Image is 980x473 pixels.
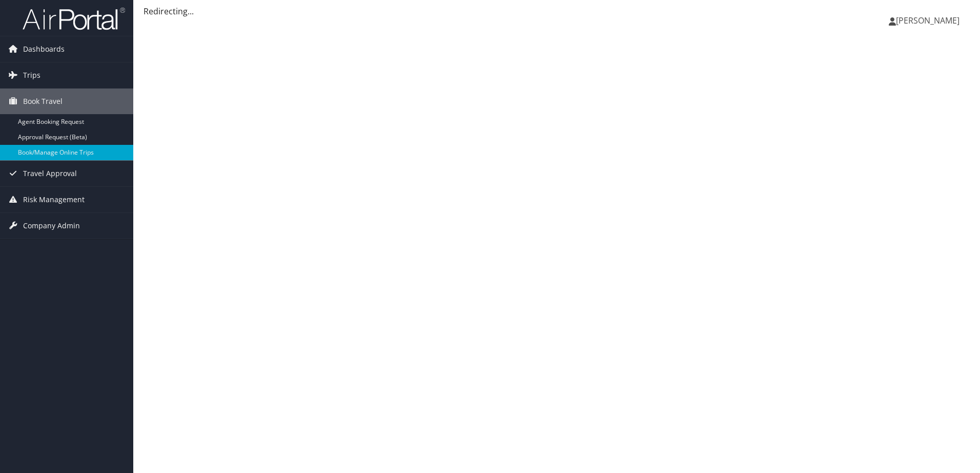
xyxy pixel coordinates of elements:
[23,7,125,31] img: airportal-logo.png
[889,5,970,36] a: [PERSON_NAME]
[23,89,63,114] span: Book Travel
[896,15,959,26] span: [PERSON_NAME]
[144,5,970,17] div: Redirecting...
[23,62,40,88] span: Trips
[23,161,77,186] span: Travel Approval
[23,213,80,239] span: Company Admin
[23,187,85,212] span: Risk Management
[23,36,65,62] span: Dashboards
